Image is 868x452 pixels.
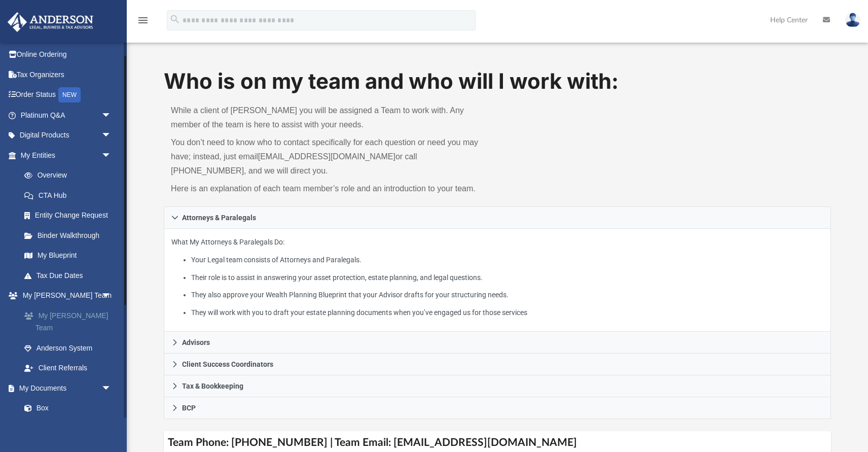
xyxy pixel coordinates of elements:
a: My Blueprint [14,246,122,266]
span: Attorneys & Paralegals [182,214,256,221]
p: You don’t need to know who to contact specifically for each question or need you may have; instea... [171,135,490,178]
a: BCP [164,397,831,419]
a: [EMAIL_ADDRESS][DOMAIN_NAME] [258,152,395,161]
a: Anderson System [14,338,127,358]
a: My Documentsarrow_drop_down [7,378,122,398]
img: User Pic [845,13,860,27]
i: search [169,14,180,25]
a: Binder Walkthrough [14,225,127,246]
p: Here is an explanation of each team member’s role and an introduction to your team. [171,182,490,196]
a: My [PERSON_NAME] Teamarrow_drop_down [7,286,127,306]
a: Order StatusNEW [7,85,127,106]
a: Entity Change Request [14,205,127,226]
img: Anderson Advisors Platinum Portal [5,12,96,32]
a: Tax Organizers [7,64,127,85]
a: CTA Hub [14,185,127,205]
a: My Entitiesarrow_drop_down [7,145,127,165]
span: arrow_drop_down [101,145,122,166]
span: Advisors [182,339,210,346]
a: Client Success Coordinators [164,354,831,375]
a: menu [137,19,149,26]
a: Tax Due Dates [14,265,127,286]
a: Tax & Bookkeeping [164,375,831,397]
span: arrow_drop_down [101,125,122,146]
li: They will work with you to draft your estate planning documents when you’ve engaged us for those ... [191,306,823,319]
a: Digital Productsarrow_drop_down [7,125,127,146]
div: Attorneys & Paralegals [164,229,831,332]
div: NEW [58,87,81,102]
span: arrow_drop_down [101,378,122,399]
span: arrow_drop_down [101,286,122,306]
span: Tax & Bookkeeping [182,383,243,390]
a: Attorneys & Paralegals [164,206,831,229]
li: They also approve your Wealth Planning Blueprint that your Advisor drafts for your structuring ne... [191,289,823,301]
a: Client Referrals [14,358,127,378]
i: menu [137,14,149,26]
a: Platinum Q&Aarrow_drop_down [7,105,127,125]
a: Advisors [164,332,831,354]
p: While a client of [PERSON_NAME] you will be assigned a Team to work with. Any member of the team ... [171,103,490,132]
a: Box [14,398,117,419]
a: Online Ordering [7,45,127,65]
span: Client Success Coordinators [182,361,273,368]
span: BCP [182,404,196,411]
p: What My Attorneys & Paralegals Do: [171,236,823,319]
a: Overview [14,165,127,186]
li: Their role is to assist in answering your asset protection, estate planning, and legal questions. [191,271,823,284]
h1: Who is on my team and who will I work with: [164,66,831,96]
li: Your Legal team consists of Attorneys and Paralegals. [191,254,823,266]
a: My [PERSON_NAME] Team [14,305,127,338]
span: arrow_drop_down [101,105,122,126]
